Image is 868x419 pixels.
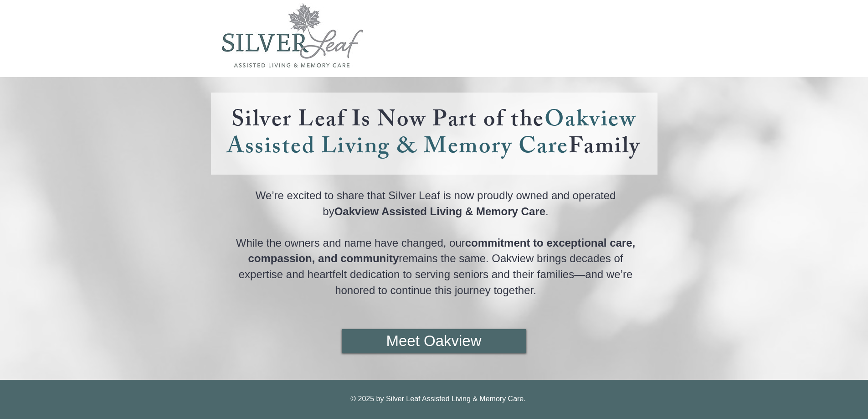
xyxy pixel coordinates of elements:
a: Silver Leaf Is Now Part of theOakview Assisted Living & Memory CareFamily [227,102,641,168]
span: Meet Oakview [386,331,481,352]
span: . [545,205,549,217]
a: Meet Oakview [342,329,526,353]
span: Oakview Assisted Living & Memory Care [227,102,636,168]
span: While the owners and name have changed, our [236,237,465,249]
span: remains the same. Oakview brings decades of expertise and heartfelt dedication to serving seniors... [239,252,632,296]
img: SilverLeaf_Logos_FIN_edited.jpg [222,3,363,67]
span: Oakview Assisted Living & Memory Care [334,205,545,217]
span: © 2025 by Silver Leaf Assisted Living & Memory Care. [350,395,525,403]
span: We’re excited to share that Silver Leaf is now proudly owned and operated by [256,189,616,217]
